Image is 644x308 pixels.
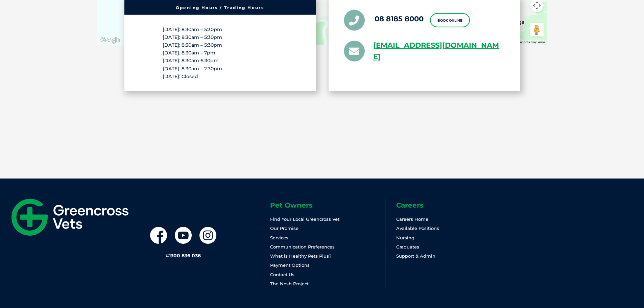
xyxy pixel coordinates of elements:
a: Communication Preferences [270,244,335,250]
a: Our Promise [270,226,299,231]
a: Graduates [396,244,419,250]
h6: Opening Hours / Trading Hours [128,5,312,9]
a: [EMAIL_ADDRESS][DOMAIN_NAME] [373,39,505,63]
a: Available Positions [396,226,439,231]
a: The Nosh Project [270,281,309,286]
h6: Careers [396,202,511,209]
a: Find Your Local Greencross Vet [270,216,339,222]
a: Support & Admin [396,253,435,259]
a: What is Healthy Pets Plus? [270,253,331,259]
a: Nursing [396,235,414,240]
a: #1300 836 036 [166,253,201,259]
h6: Pet Owners [270,202,385,209]
a: 08 8185 8000 [375,15,424,23]
a: Services [270,235,288,240]
p: [DATE]: 8:30am – 5:30pm [DATE]: 8:30am – 5:30pm [DATE]: 8:30am – 5:30pm [DATE]: 8:30am – 7pm [DAT... [163,25,278,80]
a: Contact Us [270,272,294,277]
a: Careers Home [396,216,428,222]
a: Payment Options [270,262,310,268]
a: Book Online [430,13,470,27]
span: # [166,253,169,259]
